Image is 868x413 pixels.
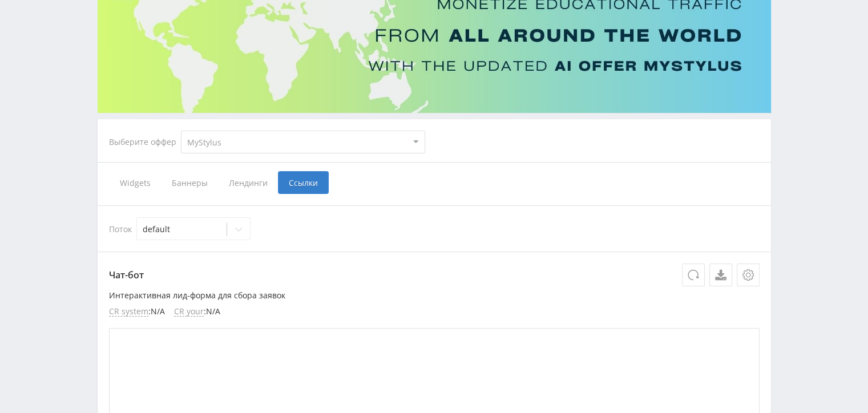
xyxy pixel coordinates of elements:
[109,307,165,317] li: : N/A
[737,264,760,286] button: Настройки
[709,264,732,286] a: Скачать
[174,307,220,317] li: : N/A
[109,171,161,194] span: Widgets
[109,264,760,286] p: Чат-бот
[174,307,204,317] span: CR your
[109,217,760,240] div: Поток
[161,171,218,194] span: Баннеры
[682,264,705,286] button: Обновить
[109,291,760,300] p: Интерактивная лид-форма для сбора заявок
[109,307,148,317] span: CR system
[218,171,278,194] span: Лендинги
[109,137,181,147] div: Выберите оффер
[278,171,329,194] span: Ссылки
